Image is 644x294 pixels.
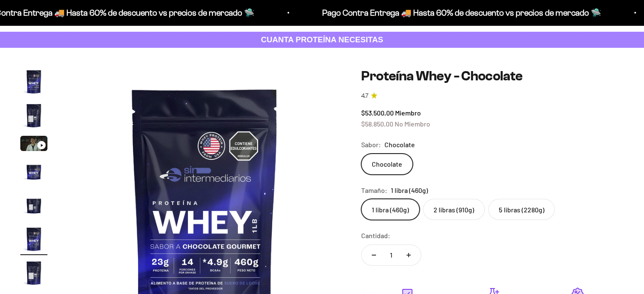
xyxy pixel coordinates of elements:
label: Cantidad: [361,230,390,241]
button: Ir al artículo 3 [20,136,47,154]
span: 4.7 [361,91,368,101]
button: Ir al artículo 1 [20,68,47,98]
img: Proteína Whey - Chocolate [20,259,47,286]
span: 1 libra (460g) [391,185,428,196]
span: Chocolate [384,139,415,150]
img: Proteína Whey - Chocolate [20,68,47,95]
img: Proteína Whey - Chocolate [20,225,47,253]
legend: Sabor: [361,139,381,150]
span: Miembro [395,109,421,117]
legend: Tamaño: [361,185,387,196]
strong: CUANTA PROTEÍNA NECESITAS [261,35,383,44]
button: Ir al artículo 2 [20,102,47,132]
img: Proteína Whey - Chocolate [20,192,47,219]
button: Ir al artículo 6 [20,225,47,255]
button: Aumentar cantidad [396,245,421,265]
h1: Proteína Whey - Chocolate [361,68,624,84]
button: Ir al artículo 4 [20,158,47,187]
span: No Miembro [395,120,430,128]
button: Ir al artículo 7 [20,259,47,289]
span: $58.850,00 [361,120,393,128]
button: Ir al artículo 5 [20,192,47,221]
a: 4.74.7 de 5.0 estrellas [361,91,624,101]
img: Proteína Whey - Chocolate [20,158,47,185]
span: $53.500,00 [361,109,394,117]
p: Pago Contra Entrega 🚚 Hasta 60% de descuento vs precios de mercado 🛸 [320,6,599,19]
img: Proteína Whey - Chocolate [20,102,47,129]
button: Reducir cantidad [362,245,386,265]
